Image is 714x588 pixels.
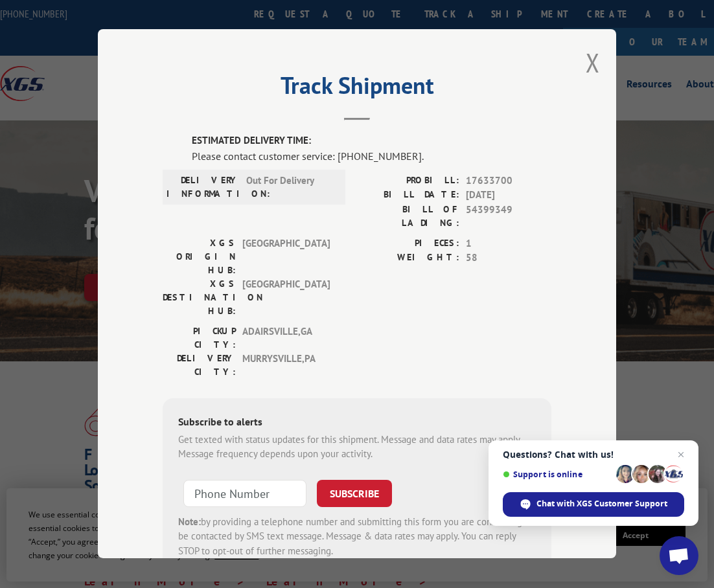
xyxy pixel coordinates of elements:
span: [GEOGRAPHIC_DATA] [242,277,330,318]
button: SUBSCRIBE [317,480,392,507]
label: BILL DATE: [357,188,459,203]
label: PROBILL: [357,174,459,188]
div: Subscribe to alerts [178,414,536,433]
div: Please contact customer service: [PHONE_NUMBER]. [192,148,551,164]
span: Support is online [503,469,612,479]
span: [DATE] [466,188,551,203]
button: Close modal [586,45,600,80]
div: Open chat [660,536,698,575]
label: DELIVERY CITY: [163,352,236,379]
label: BILL OF LADING: [357,203,459,230]
label: DELIVERY INFORMATION: [167,174,240,201]
div: by providing a telephone number and submitting this form you are consenting to be contacted by SM... [178,515,536,559]
label: PICKUP CITY: [163,324,236,352]
span: Chat with XGS Customer Support [536,498,667,510]
label: XGS DESTINATION HUB: [163,277,236,318]
span: 17633700 [466,174,551,188]
span: Questions? Chat with us! [503,449,684,460]
label: XGS ORIGIN HUB: [163,236,236,277]
span: 1 [466,236,551,251]
h2: Track Shipment [163,76,551,101]
span: MURRYSVILLE , PA [242,352,330,379]
span: 58 [466,251,551,266]
label: WEIGHT: [357,251,459,266]
span: [GEOGRAPHIC_DATA] [242,236,330,277]
span: Close chat [673,447,689,462]
div: Get texted with status updates for this shipment. Message and data rates may apply. Message frequ... [178,433,536,462]
label: ESTIMATED DELIVERY TIME: [192,133,551,148]
strong: Note: [178,515,201,528]
span: Out For Delivery [246,174,334,201]
input: Phone Number [183,480,306,507]
span: 54399349 [466,203,551,230]
div: Chat with XGS Customer Support [503,492,684,517]
label: PIECES: [357,236,459,251]
span: ADAIRSVILLE , GA [242,324,330,352]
